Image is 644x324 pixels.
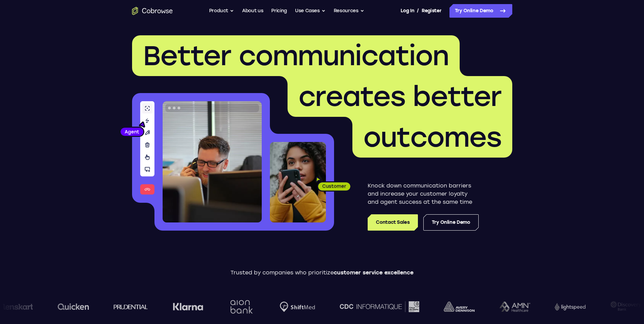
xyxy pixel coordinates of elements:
img: CDC Informatique [326,301,405,312]
img: Shiftmed [266,302,301,312]
img: AMN Healthcare [485,302,516,312]
span: Better communication [143,39,449,72]
span: outcomes [363,121,501,154]
img: A customer support agent talking on the phone [163,101,262,222]
a: Try Online Demo [423,214,479,231]
a: Log In [401,4,414,18]
a: About us [242,4,263,18]
span: creates better [298,80,501,113]
img: Aion Bank [214,293,241,321]
p: Knock down communication barriers and increase your customer loyalty and agent success at the sam... [368,182,479,206]
button: Use Cases [295,4,326,18]
span: / [417,7,419,15]
button: Resources [334,4,364,18]
img: Lightspeed [541,303,572,310]
a: Go to the home page [132,7,173,15]
span: customer service excellence [334,269,413,276]
a: Try Online Demo [449,4,512,18]
img: Klarna [159,303,189,311]
button: Product [209,4,234,18]
a: Contact Sales [368,214,418,231]
img: avery-dennison [430,302,461,312]
img: A customer holding their phone [270,142,326,222]
a: Register [422,4,441,18]
img: prudential [100,304,134,309]
a: Pricing [271,4,287,18]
